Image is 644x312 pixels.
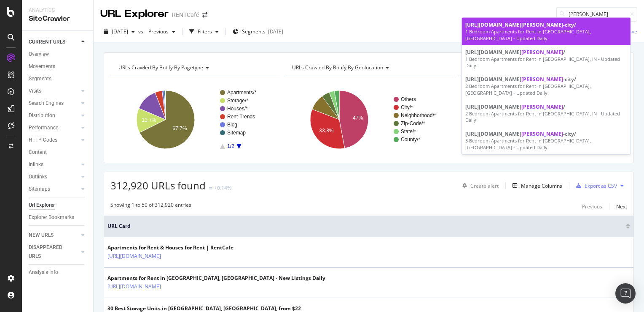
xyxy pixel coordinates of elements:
[227,98,248,104] text: Storage/*
[465,83,627,96] div: 2 Bedroom Apartments for Rent in [GEOGRAPHIC_DATA], [GEOGRAPHIC_DATA] - Updated Daily
[465,76,627,83] div: [URL][DOMAIN_NAME] -city/
[107,244,233,252] div: Apartments for Rent & Houses for Rent | RentCafe
[227,122,237,128] text: Blog
[29,87,41,96] div: Visits
[110,201,191,211] div: Showing 1 to 50 of 312,920 entries
[521,182,562,189] div: Manage Columns
[292,64,383,71] span: URLs Crawled By Botify By geolocation
[29,172,47,181] div: Outlinks
[107,252,161,260] a: [URL][DOMAIN_NAME]
[117,61,272,74] h4: URLs Crawled By Botify By pagetype
[465,55,627,68] div: 1 Bedroom Apartments for Rent in [GEOGRAPHIC_DATA], IN - Updated Daily
[290,61,446,74] h4: URLs Crawled By Botify By geolocation
[465,103,627,110] div: [URL][DOMAIN_NAME] /
[29,74,51,83] div: Segments
[227,143,234,149] text: 1/2
[29,62,55,71] div: Movements
[145,25,179,38] button: Previous
[573,179,617,192] button: Export as CSV
[242,28,266,35] span: Segments
[268,28,283,35] div: [DATE]
[145,28,169,35] span: Previous
[582,201,602,211] button: Previous
[29,38,79,47] a: CURRENT URLS
[509,181,562,191] button: Manage Columns
[29,50,49,59] div: Overview
[465,28,627,41] div: 1 Bedroom Apartments for Rent in [GEOGRAPHIC_DATA], [GEOGRAPHIC_DATA] - Updated Daily
[227,130,246,136] text: Sitemap
[29,172,79,181] a: Outlinks
[29,87,79,96] a: Visits
[401,104,413,110] text: City/*
[107,282,161,291] a: [URL][DOMAIN_NAME]
[521,130,563,137] span: [PERSON_NAME]
[465,130,627,137] div: [URL][DOMAIN_NAME] -city/
[29,148,87,157] a: Content
[459,179,499,192] button: Create alert
[214,184,231,192] div: +0.14%
[462,72,631,100] a: [URL][DOMAIN_NAME][PERSON_NAME]-city/2 Bedroom Apartments for Rent in [GEOGRAPHIC_DATA], [GEOGRAP...
[29,185,79,194] a: Sitemaps
[465,21,627,28] div: [URL][DOMAIN_NAME] -city/
[465,110,627,123] div: 2 Bedroom Apartments for Rent in [GEOGRAPHIC_DATA], IN - Updated Daily
[521,103,563,110] span: [PERSON_NAME]
[100,25,138,38] button: [DATE]
[29,14,86,24] div: SiteCrawler
[172,11,199,19] div: RENTCafé
[401,120,425,126] text: Zip-Code/*
[112,28,128,35] span: 2025 Aug. 20th
[29,7,86,14] div: Analytics
[465,48,627,55] div: [URL][DOMAIN_NAME] /
[202,12,207,18] div: arrow-right-arrow-left
[615,283,636,304] div: Open Intercom Messenger
[186,25,222,38] button: Filters
[107,274,325,282] div: Apartments for Rent in [GEOGRAPHIC_DATA], [GEOGRAPHIC_DATA] - New Listings Daily
[462,45,631,72] a: [URL][DOMAIN_NAME][PERSON_NAME]/1 Bedroom Apartments for Rent in [GEOGRAPHIC_DATA], IN - Updated ...
[138,28,145,35] span: vs
[107,222,624,230] span: URL Card
[29,185,50,194] div: Sitemaps
[284,83,451,156] svg: A chart.
[227,114,255,120] text: Rent-Trends
[142,117,156,123] text: 13.7%
[29,160,79,169] a: Inlinks
[29,111,55,120] div: Distribution
[462,99,631,127] a: [URL][DOMAIN_NAME][PERSON_NAME]/2 Bedroom Apartments for Rent in [GEOGRAPHIC_DATA], IN - Updated ...
[29,136,79,145] a: HTTP Codes
[29,268,87,277] a: Analysis Info
[521,48,563,55] span: [PERSON_NAME]
[470,182,499,189] div: Create alert
[29,123,58,132] div: Performance
[110,83,278,156] svg: A chart.
[29,201,55,210] div: Url Explorer
[198,28,212,35] div: Filters
[626,28,637,35] div: Save
[29,243,71,261] div: DISAPPEARED URLS
[29,213,74,222] div: Explorer Bookmarks
[29,123,79,132] a: Performance
[29,111,79,120] a: Distribution
[29,62,87,71] a: Movements
[582,203,602,210] div: Previous
[521,76,563,83] span: [PERSON_NAME]
[29,213,87,222] a: Explorer Bookmarks
[29,243,79,261] a: DISAPPEARED URLS
[29,201,87,210] a: Url Explorer
[29,99,79,108] a: Search Engines
[100,7,169,21] div: URL Explorer
[401,112,436,118] text: Neighborhood/*
[29,99,64,108] div: Search Engines
[229,25,287,38] button: Segments[DATE]
[209,187,212,189] img: Equal
[556,7,637,22] input: Find a URL
[118,64,203,71] span: URLs Crawled By Botify By pagetype
[401,137,420,142] text: County/*
[458,83,625,156] div: A chart.
[29,231,79,240] a: NEW URLS
[462,18,631,45] a: [URL][DOMAIN_NAME][PERSON_NAME]-city/1 Bedroom Apartments for Rent in [GEOGRAPHIC_DATA], [GEOGRAP...
[462,127,631,154] a: [URL][DOMAIN_NAME][PERSON_NAME]-city/3 Bedroom Apartments for Rent in [GEOGRAPHIC_DATA], [GEOGRAP...
[616,201,627,211] button: Next
[227,90,257,96] text: Apartments/*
